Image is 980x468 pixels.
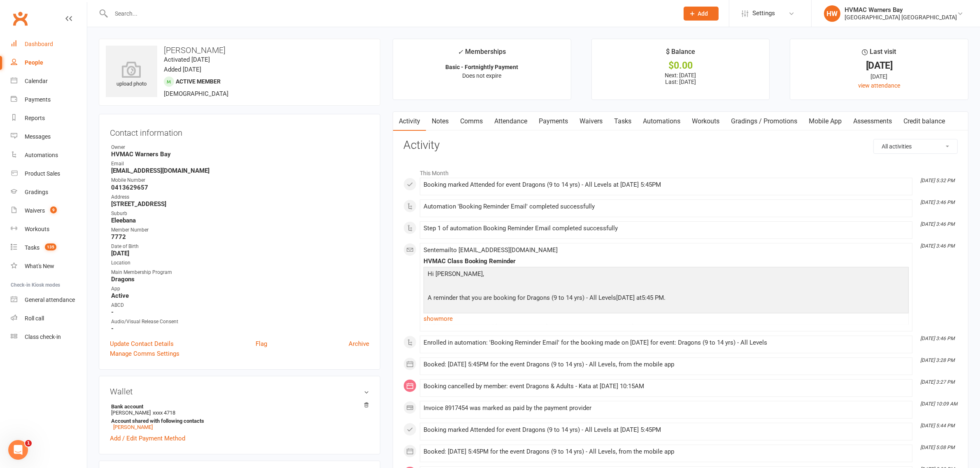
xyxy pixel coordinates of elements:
[111,269,369,276] div: Main Membership Program
[424,203,909,210] div: Automation 'Booking Reminder Email' completed successfully
[111,217,369,224] strong: Eleebana
[920,401,957,407] i: [DATE] 10:09 AM
[111,276,369,283] strong: Dragons
[25,41,53,47] div: Dashboard
[25,133,51,140] div: Messages
[11,239,87,257] a: Tasks 135
[111,325,369,332] strong: -
[25,297,75,303] div: General attendance
[11,202,87,220] a: Waivers 9
[45,243,56,250] span: 135
[424,426,909,433] div: Booking marked Attended for event Dragons (9 to 14 yrs) - All Levels at [DATE] 5:45PM
[458,48,463,56] i: ✓
[25,334,61,340] div: Class check-in
[664,294,666,301] span: .
[11,291,87,309] a: General attendance kiosk mode
[599,72,762,85] p: Next: [DATE] Last: [DATE]
[424,313,909,324] a: show more
[164,90,228,97] span: [DEMOGRAPHIC_DATA]
[111,210,369,218] div: Suburb
[111,144,369,151] div: Owner
[824,5,840,22] div: HW
[111,259,369,267] div: Location
[920,336,954,341] i: [DATE] 3:46 PM
[111,193,369,201] div: Address
[111,160,369,168] div: Email
[25,207,45,214] div: Waivers
[111,308,369,316] strong: -
[110,125,369,137] h3: Contact information
[424,361,909,368] div: Booked: [DATE] 5:45PM for the event Dragons (9 to 14 yrs) - All Levels, from the mobile app
[25,440,32,447] span: 1
[111,233,369,241] strong: 7772
[666,46,695,61] div: $ Balance
[616,294,642,301] span: [DATE] at
[176,78,221,85] span: Active member
[11,257,87,276] a: What's New
[110,387,369,396] h3: Wallet
[25,170,60,177] div: Product Sales
[684,7,719,21] button: Add
[111,200,369,208] strong: [STREET_ADDRESS]
[11,35,87,53] a: Dashboard
[25,115,45,121] div: Reports
[25,189,48,195] div: Gradings
[50,206,57,213] span: 9
[111,250,369,257] strong: [DATE]
[403,139,958,152] h3: Activity
[920,199,954,205] i: [DATE] 3:46 PM
[25,96,51,103] div: Payments
[637,112,686,131] a: Automations
[111,176,369,184] div: Mobile Number
[153,410,175,416] span: xxxx 4718
[862,46,896,61] div: Last visit
[454,112,489,131] a: Comms
[25,59,43,66] div: People
[920,243,954,249] i: [DATE] 3:46 PM
[426,269,907,281] p: Hi [PERSON_NAME]
[533,112,574,131] a: Payments
[424,258,909,265] div: HVMAC Class Booking Reminder
[11,328,87,346] a: Class kiosk mode
[463,72,502,79] span: Does not expire
[574,112,608,131] a: Waivers
[803,112,847,131] a: Mobile App
[11,309,87,328] a: Roll call
[111,243,369,250] div: Date of Birth
[403,164,958,178] li: This Month
[25,263,54,269] div: What's New
[446,64,519,70] strong: Basic - Fortnightly Payment
[111,301,369,309] div: ABCD
[920,423,954,429] i: [DATE] 5:44 PM
[111,418,365,424] strong: Account shared with following contacts
[111,184,369,191] strong: 0413629657
[109,8,673,19] input: Search...
[11,53,87,72] a: People
[608,112,637,131] a: Tasks
[111,226,369,234] div: Member Number
[25,78,48,84] div: Calendar
[920,379,954,385] i: [DATE] 3:27 PM
[8,440,28,460] iframe: Intercom live chat
[11,90,87,109] a: Payments
[458,46,506,62] div: Memberships
[11,146,87,164] a: Automations
[106,61,157,88] div: upload photo
[25,315,44,322] div: Roll call
[920,445,954,450] i: [DATE] 5:08 PM
[798,61,961,70] div: [DATE]
[111,318,369,326] div: Audio/Visual Release Consent
[106,46,373,55] h3: [PERSON_NAME]
[11,164,87,183] a: Product Sales
[424,246,558,254] span: Sent email to [EMAIL_ADDRESS][DOMAIN_NAME]
[111,403,365,410] strong: Bank account
[424,225,909,232] div: Step 1 of automation Booking Reminder Email completed successfully
[110,349,179,359] a: Manage Comms Settings
[847,112,898,131] a: Assessments
[110,433,185,443] a: Add / Edit Payment Method
[858,82,900,89] a: view attendance
[25,226,49,232] div: Workouts
[111,151,369,158] strong: HVMAC Warners Bay
[164,56,210,63] time: Activated [DATE]
[113,424,153,430] a: [PERSON_NAME]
